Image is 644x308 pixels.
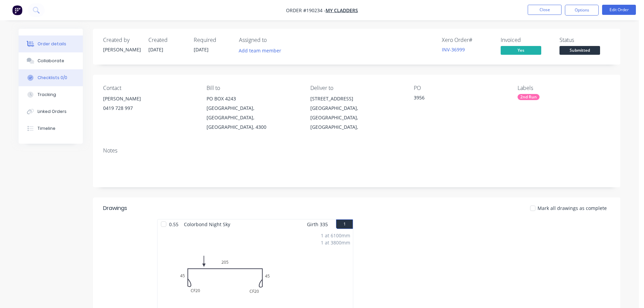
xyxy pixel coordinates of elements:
span: 0.55 [166,219,181,229]
div: Required [194,37,231,43]
button: Add team member [239,46,285,55]
div: PO BOX 4243 [207,94,299,103]
div: [PERSON_NAME] [103,46,140,53]
div: Created by [103,37,140,43]
div: Created [148,37,186,43]
button: 1 [336,219,353,229]
button: Submitted [559,46,600,56]
span: Mark all drawings as complete [538,205,607,212]
button: Add team member [235,46,285,55]
button: Collaborate [19,52,83,69]
span: Submitted [559,46,600,54]
div: Assigned to [239,37,307,43]
a: INV-36999 [442,46,465,53]
div: 3956 [414,94,498,103]
span: Yes [501,46,541,54]
div: [PERSON_NAME]0419 728 997 [103,94,196,116]
div: Order details [38,41,66,47]
span: [DATE] [194,46,209,53]
div: Xero Order # [442,37,493,43]
div: Checklists 0/0 [38,75,67,81]
div: PO BOX 4243[GEOGRAPHIC_DATA], [GEOGRAPHIC_DATA], [GEOGRAPHIC_DATA], 4300 [207,94,299,132]
div: Bill to [207,85,299,91]
span: Colorbond Night Sky [181,219,233,229]
button: Checklists 0/0 [19,69,83,86]
div: [PERSON_NAME] [103,94,196,103]
div: PO [414,85,506,91]
span: [DATE] [148,46,163,53]
div: [STREET_ADDRESS][GEOGRAPHIC_DATA], [GEOGRAPHIC_DATA], [GEOGRAPHIC_DATA], [310,94,403,132]
div: 1 at 3800mm [321,239,350,246]
button: Order details [19,35,83,52]
div: [GEOGRAPHIC_DATA], [GEOGRAPHIC_DATA], [GEOGRAPHIC_DATA], 4300 [207,103,299,132]
div: [GEOGRAPHIC_DATA], [GEOGRAPHIC_DATA], [GEOGRAPHIC_DATA], [310,103,403,132]
div: Deliver to [310,85,403,91]
button: Linked Orders [19,103,83,120]
span: Order #190234 - [286,7,326,14]
button: Tracking [19,86,83,103]
span: Girth 335 [307,219,328,229]
div: 1 at 6100mm [321,232,350,239]
div: [STREET_ADDRESS] [310,94,403,103]
button: Options [565,5,599,16]
div: Invoiced [501,37,551,43]
div: Linked Orders [38,109,67,115]
div: Notes [103,147,610,154]
div: Drawings [103,204,127,212]
button: Close [528,5,562,15]
div: Labels [518,85,610,91]
div: Collaborate [38,58,64,64]
div: 0419 728 997 [103,103,196,113]
div: 2nd Run [518,94,540,100]
button: Edit Order [602,5,636,15]
img: Factory [12,5,22,15]
a: My Cladders [326,7,358,14]
div: Contact [103,85,196,91]
div: Timeline [38,125,55,132]
button: Timeline [19,120,83,137]
div: Status [559,37,610,43]
div: Tracking [38,92,56,98]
